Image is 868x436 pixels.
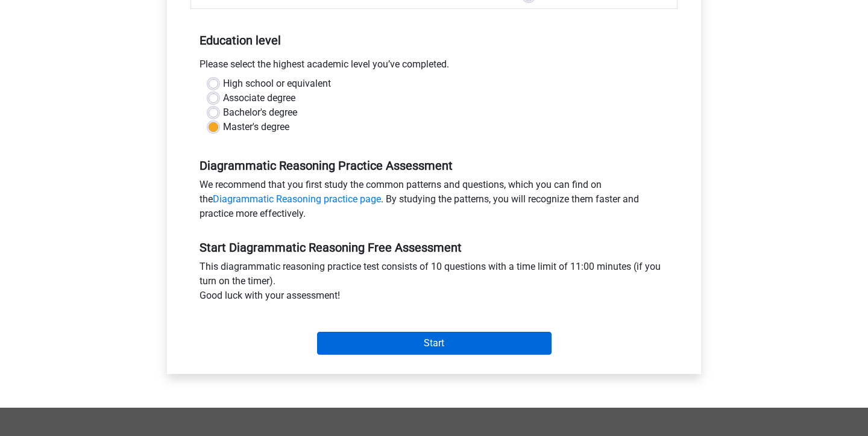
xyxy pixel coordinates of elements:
[200,28,668,52] h5: Education level
[200,240,668,255] h5: Start Diagrammatic Reasoning Free Assessment
[190,57,678,76] div: Please select the highest academic level you’ve completed.
[223,105,297,120] label: Bachelor's degree
[200,158,668,173] h5: Diagrammatic Reasoning Practice Assessment
[223,91,295,105] label: Associate degree
[213,193,381,205] a: Diagrammatic Reasoning practice page
[190,178,678,226] div: We recommend that you first study the common patterns and questions, which you can find on the . ...
[317,332,552,355] input: Start
[223,120,289,134] label: Master's degree
[223,76,331,91] label: High school or equivalent
[190,260,678,308] div: This diagrammatic reasoning practice test consists of 10 questions with a time limit of 11:00 min...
